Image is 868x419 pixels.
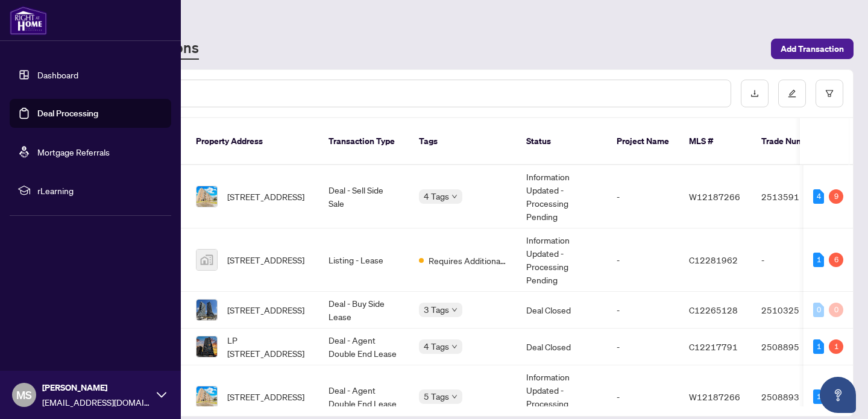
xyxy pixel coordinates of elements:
span: [STREET_ADDRESS] [227,390,304,403]
th: Property Address [186,118,319,165]
td: 2513591 [752,165,836,228]
span: LP [STREET_ADDRESS] [227,333,309,360]
img: thumbnail-img [197,186,217,207]
td: 2510325 [752,292,836,329]
span: [EMAIL_ADDRESS][DOMAIN_NAME] [42,395,151,409]
span: [PERSON_NAME] [42,381,151,394]
span: [STREET_ADDRESS] [227,253,304,266]
td: Listing - Lease [319,228,409,292]
td: Deal Closed [517,329,607,365]
span: download [750,89,759,98]
span: C12281962 [689,254,738,265]
a: Deal Processing [37,108,98,119]
td: Deal - Sell Side Sale [319,165,409,228]
div: 1 [813,253,824,267]
button: Add Transaction [771,39,854,59]
span: down [451,307,458,313]
td: Deal Closed [517,292,607,329]
img: thumbnail-img [197,336,217,357]
div: 9 [829,189,843,204]
div: 6 [829,253,843,267]
td: - [752,228,836,292]
th: Tags [409,118,517,165]
span: [STREET_ADDRESS] [227,303,304,317]
td: - [607,292,679,329]
span: W12187266 [689,191,740,202]
span: 4 Tags [424,339,449,353]
td: 2508895 [752,329,836,365]
th: MLS # [679,118,752,165]
span: down [451,394,458,400]
span: MS [16,386,32,403]
span: rLearning [37,184,163,197]
span: Requires Additional Docs [429,254,507,267]
th: Transaction Type [319,118,409,165]
a: Mortgage Referrals [37,146,110,157]
span: edit [788,89,796,98]
span: Add Transaction [781,39,844,58]
div: 1 [829,339,843,354]
button: filter [816,80,843,107]
td: - [607,228,679,292]
a: Dashboard [37,69,78,80]
div: 4 [813,189,824,204]
span: down [451,344,458,350]
td: - [607,329,679,365]
div: 1 [813,339,824,354]
button: edit [778,80,806,107]
span: [STREET_ADDRESS] [227,190,304,203]
img: thumbnail-img [197,300,217,320]
th: Status [517,118,607,165]
span: filter [825,89,834,98]
button: download [741,80,769,107]
th: Project Name [607,118,679,165]
span: 5 Tags [424,389,449,403]
td: - [607,165,679,228]
td: Information Updated - Processing Pending [517,165,607,228]
th: Trade Number [752,118,836,165]
span: W12187266 [689,391,740,402]
span: C12217791 [689,341,738,352]
span: down [451,194,458,200]
div: 0 [813,303,824,317]
td: Deal - Buy Side Lease [319,292,409,329]
td: Deal - Agent Double End Lease [319,329,409,365]
div: 1 [813,389,824,404]
span: 3 Tags [424,303,449,317]
button: Open asap [820,377,856,413]
div: 0 [829,303,843,317]
img: thumbnail-img [197,386,217,407]
img: logo [10,6,47,35]
td: Information Updated - Processing Pending [517,228,607,292]
img: thumbnail-img [197,250,217,270]
span: 4 Tags [424,189,449,203]
span: C12265128 [689,304,738,315]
